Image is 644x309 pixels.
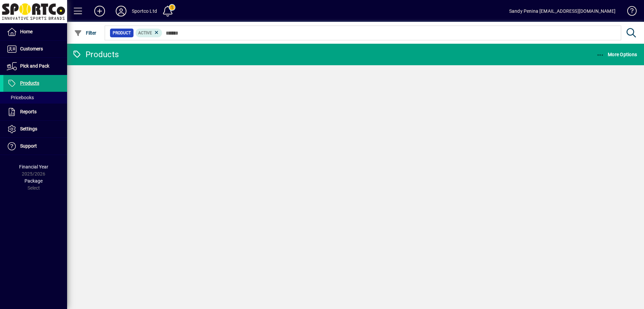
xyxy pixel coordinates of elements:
[3,138,67,155] a: Support
[72,49,119,60] div: Products
[595,48,639,61] button: More Options
[24,178,43,184] span: Package
[3,104,67,120] a: Reports
[74,30,97,36] span: Filter
[20,46,43,51] span: Customers
[3,58,67,75] a: Pick and Pack
[20,109,37,114] span: Reports
[72,27,98,39] button: Filter
[20,80,39,86] span: Products
[89,5,110,17] button: Add
[3,24,67,40] a: Home
[132,6,157,16] div: Sportco Ltd
[136,29,162,37] mat-chip: Activation Status: Active
[20,63,49,69] span: Pick and Pack
[3,92,67,103] a: Pricebooks
[20,143,37,149] span: Support
[596,52,637,57] span: More Options
[20,126,37,131] span: Settings
[19,164,48,169] span: Financial Year
[20,29,33,34] span: Home
[113,30,131,36] span: Product
[3,41,67,57] a: Customers
[622,1,636,23] a: Knowledge Base
[138,31,152,35] span: Active
[3,121,67,138] a: Settings
[509,6,615,16] div: Sandy Penina [EMAIL_ADDRESS][DOMAIN_NAME]
[7,95,34,100] span: Pricebooks
[110,5,132,17] button: Profile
